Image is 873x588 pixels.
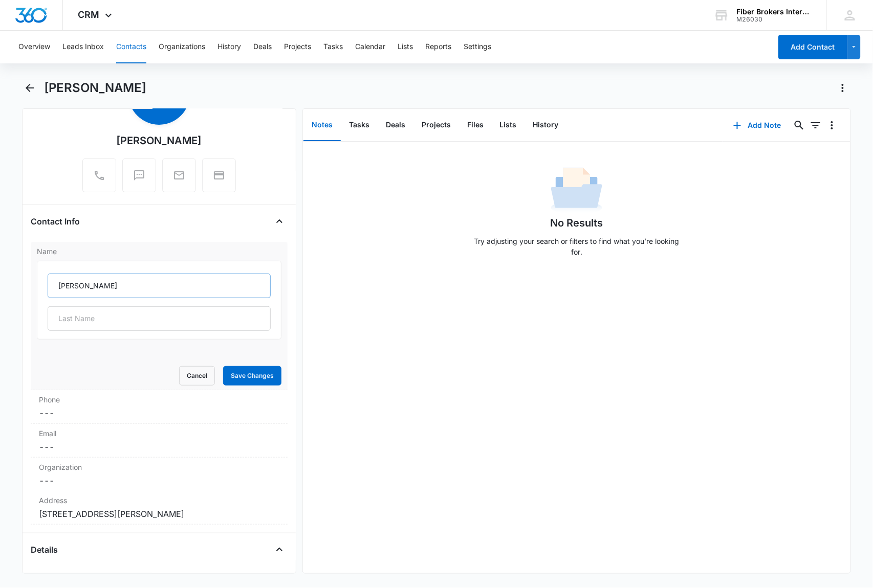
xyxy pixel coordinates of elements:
div: [PERSON_NAME] [116,133,202,148]
label: Name [37,246,281,257]
button: Filters [807,117,824,133]
button: Close [271,541,288,558]
button: Overflow Menu [824,117,840,133]
button: Tasks [341,109,378,141]
div: Address[STREET_ADDRESS][PERSON_NAME] [31,491,288,525]
button: History [217,31,241,63]
button: Overview [18,31,50,63]
button: History [525,109,567,141]
label: Email [39,428,279,439]
button: Projects [284,31,311,63]
label: Organization [39,462,279,472]
p: Try adjusting your search or filters to find what you’re looking for. [469,236,684,257]
button: Deals [253,31,272,63]
button: Contacts [116,31,146,63]
div: Email--- [31,424,288,458]
h1: [PERSON_NAME] [44,80,146,96]
button: Back [22,80,38,96]
input: Last Name [48,306,271,331]
label: Phone [39,394,279,405]
button: Leads Inbox [62,31,104,63]
div: Organization--- [31,458,288,491]
dd: --- [39,441,279,453]
button: Add Note [723,113,791,138]
button: Cancel [179,366,215,386]
button: Lists [398,31,413,63]
button: Add Contact [778,35,847,59]
input: First Name [48,274,271,298]
button: Close [271,213,288,230]
button: Reports [425,31,451,63]
div: account name [737,8,812,16]
button: Calendar [355,31,385,63]
button: Organizations [159,31,205,63]
button: Projects [413,109,459,141]
h1: No Results [551,215,603,231]
button: Lists [492,109,525,141]
div: Phone--- [31,390,288,424]
button: Settings [464,31,491,63]
span: CRM [78,9,100,20]
dd: [STREET_ADDRESS][PERSON_NAME] [39,508,279,520]
dd: --- [39,474,279,487]
label: Address [39,495,279,506]
img: No Data [551,164,602,215]
button: Files [459,109,492,141]
button: Search... [791,117,807,133]
h4: Contact Info [31,215,80,228]
h4: Details [31,544,58,556]
button: Actions [835,80,851,96]
button: Notes [303,109,341,141]
button: Tasks [323,31,343,63]
button: Save Changes [223,366,281,386]
dd: --- [39,407,279,419]
div: account id [737,16,812,23]
button: Deals [378,109,413,141]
